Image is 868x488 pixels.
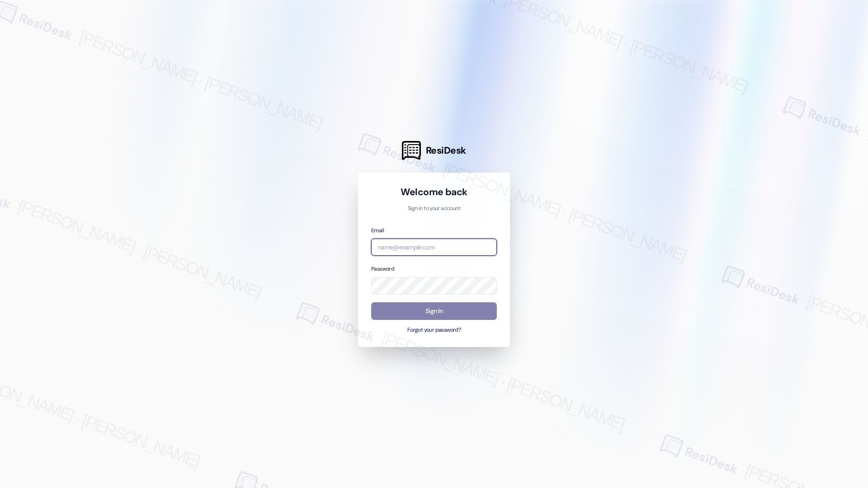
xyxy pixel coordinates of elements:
button: Forgot your password? [371,326,497,334]
input: name@example.com [371,239,497,256]
img: ResiDesk Logo [402,141,421,160]
label: Password [371,265,394,272]
label: Email [371,227,384,234]
p: Sign in to your account [371,205,497,213]
span: ResiDesk [426,144,466,157]
button: Sign In [371,302,497,320]
h1: Welcome back [371,186,497,198]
